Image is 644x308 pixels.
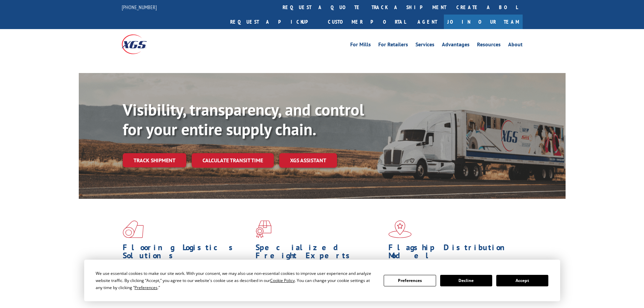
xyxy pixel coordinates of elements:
[388,243,516,263] h1: Flagship Distribution Model
[350,42,371,49] a: For Mills
[122,4,157,10] a: [PHONE_NUMBER]
[123,153,186,167] a: Track shipment
[496,275,548,286] button: Accept
[192,153,274,168] a: Calculate transit time
[256,220,271,238] img: xgs-icon-focused-on-flooring-red
[279,153,337,168] a: XGS ASSISTANT
[256,243,383,263] h1: Specialized Freight Experts
[415,42,434,49] a: Services
[384,275,436,286] button: Preferences
[442,42,470,49] a: Advantages
[444,15,523,29] a: Join Our Team
[477,42,501,49] a: Resources
[323,15,411,29] a: Customer Portal
[123,243,251,263] h1: Flooring Logistics Solutions
[84,260,560,301] div: Cookie Consent Prompt
[123,220,144,238] img: xgs-icon-total-supply-chain-intelligence-red
[123,99,364,140] b: Visibility, transparency, and control for your entire supply chain.
[508,42,523,49] a: About
[135,285,158,290] span: Preferences
[411,15,444,29] a: Agent
[96,270,376,291] div: We use essential cookies to make our site work. With your consent, we may also use non-essential ...
[440,275,492,286] button: Decline
[378,42,408,49] a: For Retailers
[225,15,323,29] a: Request a pickup
[388,220,412,238] img: xgs-icon-flagship-distribution-model-red
[270,278,295,283] span: Cookie Policy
